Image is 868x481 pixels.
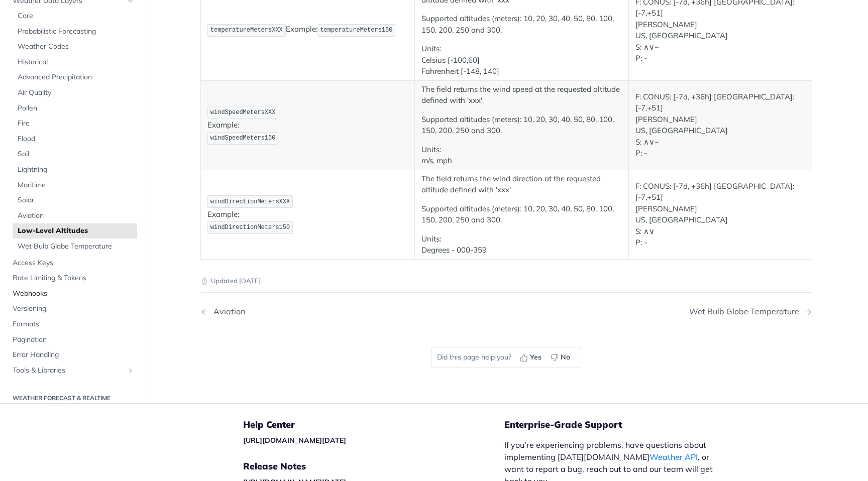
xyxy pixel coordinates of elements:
span: Solar [18,195,135,205]
span: temperatureMeters150 [320,27,392,34]
a: Access Keys [8,255,137,270]
a: Pollen [13,100,137,115]
h5: Release Notes [243,460,504,472]
div: Aviation [208,307,245,316]
a: Versioning [8,301,137,316]
span: windSpeedMetersXXX [210,109,276,116]
p: Supported altitudes (meters): 10, 20, 30, 40, 50, 80, 100, 150, 200, 250 and 300. [421,203,622,226]
span: Error Handling [13,350,135,360]
h5: Help Center [243,419,504,431]
span: Access Keys [13,258,135,268]
p: Updated [DATE] [200,276,812,286]
a: Error Handling [8,347,137,363]
button: No [547,350,576,365]
p: Example: [207,105,408,145]
span: Soil [18,149,135,159]
button: Yes [516,350,547,365]
a: Webhooks [8,286,137,301]
p: Example: [207,23,408,38]
a: Soil [13,147,137,162]
button: Show subpages for Tools & Libraries [127,366,135,374]
span: windSpeedMeters150 [210,135,276,142]
span: Versioning [13,304,135,314]
a: Advanced Precipitation [13,70,137,85]
span: Maritime [18,180,135,190]
a: Low-Level Altitudes [13,223,137,238]
a: Core [13,9,137,24]
span: Rate Limiting & Tokens [13,273,135,283]
a: Weather API [649,452,698,462]
span: Air Quality [18,88,135,98]
span: Webhooks [13,288,135,298]
a: Rate Limiting & Tokens [8,271,137,286]
a: Air Quality [13,85,137,100]
span: Fire [18,118,135,129]
h2: Weather Forecast & realtime [8,394,137,403]
span: No [561,352,570,363]
span: Pagination [13,334,135,344]
a: Tools & LibrariesShow subpages for Tools & Libraries [8,363,137,378]
a: Lightning [13,162,137,177]
p: F: CONUS: [-7d, +36h] [GEOGRAPHIC_DATA]: [-7,+51] [PERSON_NAME] US, [GEOGRAPHIC_DATA] S: ∧∨ P: - [635,181,805,249]
a: Historical [13,55,137,70]
p: Example: [207,194,408,234]
p: Units: Degrees - 000-359 [421,233,622,256]
span: temperatureMetersXXX [210,27,283,34]
span: Probabilistic Forecasting [18,26,135,36]
p: Units: Celsius [-100,60] Fahrenheit [-148, 140] [421,43,622,77]
span: Flood [18,134,135,144]
span: windDirectionMeters150 [210,224,290,231]
span: Advanced Precipitation [18,72,135,82]
p: The field returns the wind speed at the requested altitude defined with 'xxx' [421,84,622,106]
span: Wet Bulb Globe Temperature [18,242,135,252]
p: The field returns the wind direction at the requested altitude defined with 'xxx' [421,173,622,196]
div: Wet Bulb Globe Temperature [689,307,804,316]
a: Probabilistic Forecasting [13,24,137,39]
div: Did this page help you? [431,347,581,368]
a: [URL][DOMAIN_NAME][DATE] [243,436,346,445]
a: Next Page: Wet Bulb Globe Temperature [689,307,812,316]
a: Solar [13,193,137,208]
span: Tools & Libraries [13,365,124,375]
span: Pollen [18,103,135,113]
span: Aviation [18,210,135,220]
span: Formats [13,319,135,329]
a: Pagination [8,332,137,347]
a: Flood [13,132,137,147]
a: Aviation [13,208,137,223]
h5: Enterprise-Grade Support [504,419,739,431]
p: Units: m/s, mph [421,144,622,167]
p: Supported altitudes (meters): 10, 20, 30, 40, 50, 80, 100, 150, 200, 250 and 300. [421,13,622,36]
span: Low-Level Altitudes [18,226,135,236]
a: Maritime [13,177,137,192]
span: Core [18,11,135,21]
a: Wet Bulb Globe Temperature [13,239,137,254]
span: Yes [530,352,541,363]
a: Previous Page: Aviation [200,307,463,316]
span: Lightning [18,165,135,175]
a: Fire [13,116,137,131]
p: Supported altitudes (meters): 10, 20, 30, 40, 50, 80, 100, 150, 200, 250 and 300. [421,114,622,137]
p: F: CONUS: [-7d, +36h] [GEOGRAPHIC_DATA]: [-7,+51] [PERSON_NAME] US, [GEOGRAPHIC_DATA] S: ∧∨~ P: - [635,91,805,159]
nav: Pagination Controls [200,297,812,326]
span: windDirectionMetersXXX [210,198,290,205]
a: Formats [8,317,137,332]
span: Weather Codes [18,42,135,52]
span: Historical [18,57,135,67]
a: Weather Codes [13,39,137,54]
